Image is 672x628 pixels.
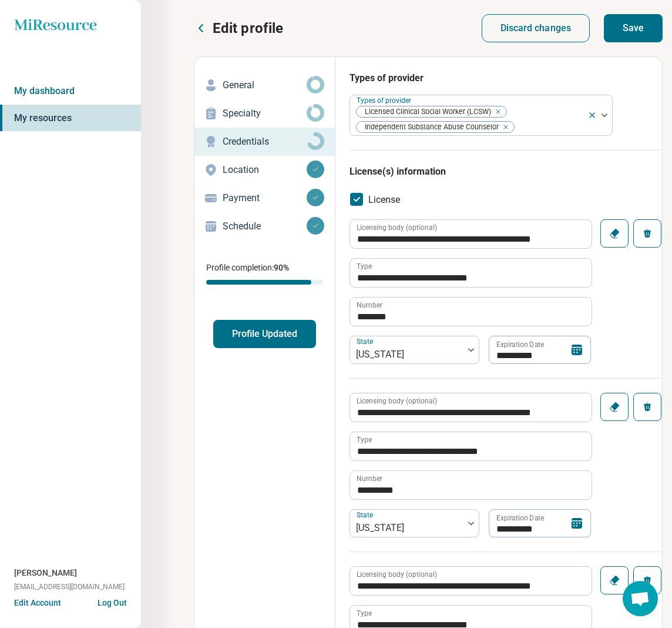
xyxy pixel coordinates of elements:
p: General [223,78,307,92]
input: credential.licenses.1.name [350,432,592,460]
a: Schedule [194,212,335,240]
p: Schedule [223,219,307,233]
button: Log Out [98,597,127,606]
label: Type [357,610,372,617]
p: Credentials [223,135,307,149]
button: Profile Updated [213,320,316,348]
button: Edit Account [14,597,61,609]
span: [EMAIL_ADDRESS][DOMAIN_NAME] [14,582,125,592]
a: Specialty [194,99,335,128]
label: Number [357,475,382,482]
button: Save [604,14,663,42]
label: State [357,512,375,520]
p: Specialty [223,106,307,121]
input: credential.licenses.0.name [350,259,592,287]
span: [PERSON_NAME] [14,567,77,579]
span: 90 % [274,263,289,272]
div: Open chat [623,581,658,616]
p: Payment [223,191,307,205]
label: Types of provider [357,96,414,105]
a: Location [194,156,335,184]
h3: License(s) information [350,165,661,179]
p: Edit profile [213,19,283,38]
span: Independent Substance Abuse Counselor [357,122,502,133]
button: Discard changes [482,14,590,42]
span: License [368,193,400,207]
label: Licensing body (optional) [357,224,437,231]
span: Licensed Clinical Social Worker (LCSW) [357,106,495,118]
div: Profile completion: [194,255,335,292]
label: Type [357,263,372,270]
a: General [194,71,335,99]
p: Location [223,163,307,177]
a: Credentials [194,128,335,156]
label: Number [357,302,382,309]
div: Profile completion [206,280,323,285]
label: State [357,338,375,346]
label: Licensing body (optional) [357,397,437,405]
button: Edit profile [194,19,283,38]
h3: Types of provider [350,71,661,85]
label: Type [357,436,372,443]
a: Payment [194,184,335,212]
label: Licensing body (optional) [357,571,437,578]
